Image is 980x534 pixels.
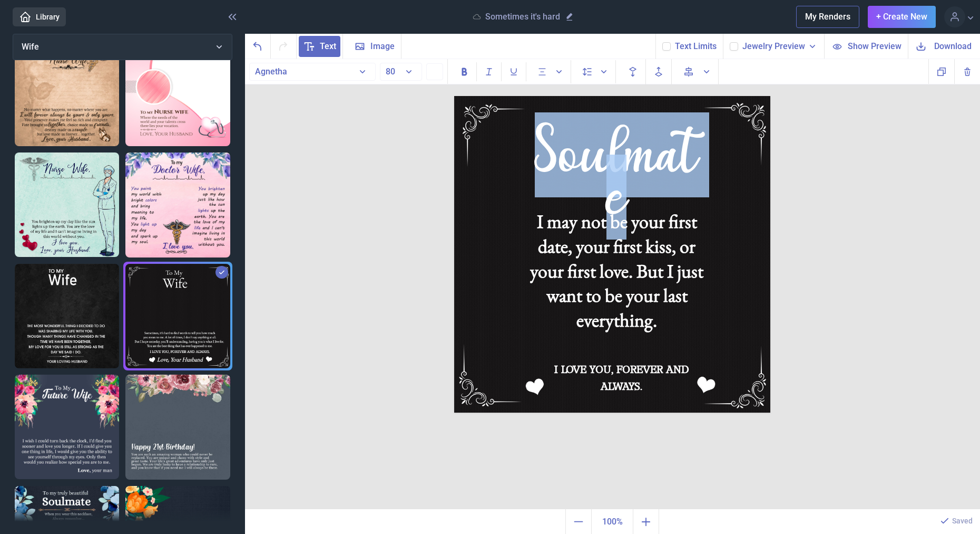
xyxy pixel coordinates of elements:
[952,516,973,526] p: Saved
[125,375,230,480] img: Happy 21st Birthday
[380,63,422,81] button: 80
[796,6,859,28] button: My Renders
[320,40,336,53] span: Text
[531,60,571,83] button: Alignment
[15,42,119,146] img: To my beautiful
[928,59,954,84] button: Copy
[565,509,591,534] button: Zoom out
[848,40,901,52] span: Show Preview
[13,34,232,60] button: Wife
[255,66,287,77] span: Agnetha
[477,62,502,81] button: Italic
[386,66,395,77] span: 80
[934,40,972,52] span: Download
[591,509,633,534] button: Actual size
[454,96,770,413] img: b016.jpg
[594,511,631,532] span: 100%
[249,63,376,81] button: Agnetha
[954,59,980,84] button: Delete
[297,34,343,59] button: Text
[502,62,526,81] button: Underline
[15,375,119,479] img: To my Future Wife
[532,134,701,178] div: Soulmate
[742,40,818,53] button: Jewelry Preview
[125,152,230,258] img: Doctor wife
[520,209,713,264] div: I may not be your first date, your first kiss, or your first love. But I just want to be your las...
[15,264,119,368] img: The most wonderful
[15,152,119,257] img: Nurse Wife
[343,34,401,59] button: Image
[536,361,707,382] div: I LOVE YOU, FOREVER AND ALWAYS.
[742,40,805,53] span: Jewelry Preview
[452,62,477,81] button: Bold
[125,264,230,369] img: Sometimes it's hard
[271,34,297,59] button: Redo
[22,42,39,52] span: Wife
[676,59,719,84] button: Align to page
[824,34,908,59] button: Show Preview
[370,40,395,53] span: Image
[13,7,66,26] a: Library
[633,509,659,534] button: Zoom in
[125,42,230,147] img: To my Nurse wife
[620,59,646,84] button: Backwards
[908,34,980,59] button: Download
[245,34,271,59] button: Undo
[575,60,616,83] button: Spacing
[868,6,936,28] button: + Create New
[675,40,717,53] button: Text Limits
[485,12,560,22] p: Sometimes it's hard
[646,59,672,84] button: Forwards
